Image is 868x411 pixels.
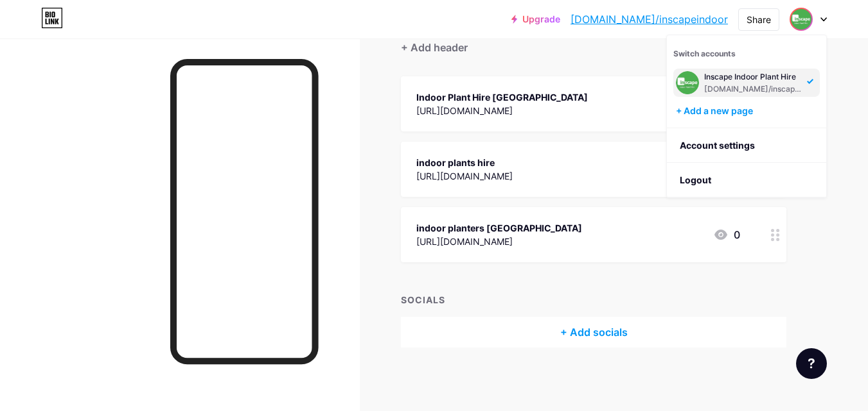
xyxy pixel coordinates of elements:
div: [URL][DOMAIN_NAME] [416,235,582,248]
div: Share [747,13,771,26]
div: Inscape Indoor Plant Hire [704,72,803,82]
div: + Add socials [401,317,786,348]
div: 0 [713,227,740,242]
div: indoor plants hire [416,156,513,169]
a: Account settings [667,128,826,163]
div: Indoor Plant Hire [GEOGRAPHIC_DATA] [416,90,588,104]
li: Logout [667,163,826,197]
span: Switch accounts [673,49,736,58]
img: inscapeindoor [791,9,811,29]
div: + Add header [401,40,468,55]
div: SOCIALS [401,293,786,306]
div: [URL][DOMAIN_NAME] [416,169,513,183]
div: + Add a new page [676,105,820,117]
div: [DOMAIN_NAME]/inscapeindoor [704,84,803,94]
div: indoor planters [GEOGRAPHIC_DATA] [416,221,582,235]
img: inscapeindoor [676,71,699,94]
div: [URL][DOMAIN_NAME] [416,104,588,117]
a: [DOMAIN_NAME]/inscapeindoor [571,12,728,27]
a: Upgrade [511,14,560,24]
